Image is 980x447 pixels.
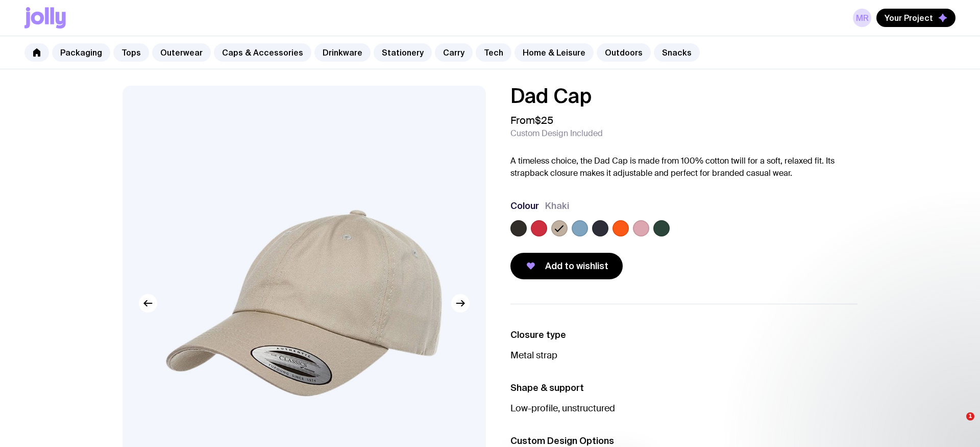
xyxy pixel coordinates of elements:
[510,435,857,447] h3: Custom Design Options
[876,9,955,27] button: Your Project
[597,43,651,62] a: Outdoors
[435,43,473,62] a: Carry
[535,114,553,127] span: $25
[545,260,608,272] span: Add to wishlist
[113,43,149,62] a: Tops
[152,43,211,62] a: Outerwear
[654,43,700,62] a: Snacks
[476,43,511,62] a: Tech
[885,13,933,23] span: Your Project
[510,329,857,341] h3: Closure type
[510,382,857,394] h3: Shape & support
[510,86,857,106] h1: Dad Cap
[52,43,110,62] a: Packaging
[374,43,432,62] a: Stationery
[945,412,970,437] iframe: Intercom live chat
[314,43,371,62] a: Drinkware
[510,200,539,212] h3: Colour
[510,349,857,361] p: Metal strap
[510,402,857,414] p: Low-profile, unstructured
[510,155,857,179] p: A timeless choice, the Dad Cap is made from 100% cotton twill for a soft, relaxed fit. Its strapb...
[966,412,974,420] span: 1
[510,253,623,279] button: Add to wishlist
[510,128,603,139] span: Custom Design Included
[545,200,569,212] span: Khaki
[214,43,311,62] a: Caps & Accessories
[510,114,553,126] span: From
[514,43,594,62] a: Home & Leisure
[853,9,871,27] a: MR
